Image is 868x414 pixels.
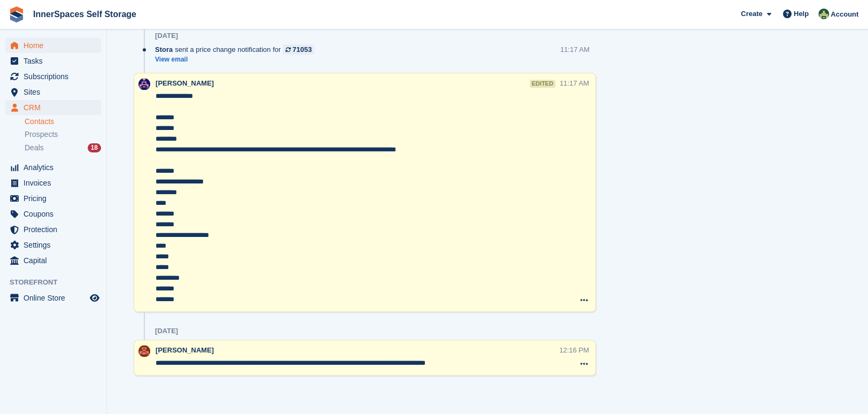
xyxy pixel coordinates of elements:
[25,129,101,140] a: Prospects
[5,191,101,206] a: menu
[794,9,809,19] span: Help
[24,253,88,268] span: Capital
[24,53,88,68] span: Tasks
[10,277,106,288] span: Storefront
[155,32,178,40] div: [DATE]
[5,222,101,237] a: menu
[9,6,25,22] img: stora-icon-8386f47178a22dfd0bd8f6a31ec36ba5ce8667c1dd55bd0f319d3a0aa187defe.svg
[559,345,589,355] div: 12:16 PM
[155,44,173,55] span: Stora
[5,38,101,53] a: menu
[560,78,589,88] div: 11:17 AM
[155,44,320,55] div: sent a price change notification for
[24,290,88,305] span: Online Store
[156,79,214,87] span: [PERSON_NAME]
[155,55,320,64] a: View email
[5,85,101,99] a: menu
[5,175,101,190] a: menu
[5,253,101,268] a: menu
[24,237,88,252] span: Settings
[831,9,858,20] span: Account
[24,69,88,84] span: Subscriptions
[25,143,44,153] span: Deals
[138,345,150,357] img: Abby Tilley
[5,290,101,305] a: menu
[530,80,555,88] div: edited
[24,175,88,190] span: Invoices
[24,191,88,206] span: Pricing
[138,78,150,90] img: Dominic Hampson
[24,38,88,53] span: Home
[88,143,101,152] div: 18
[29,5,141,23] a: InnerSpaces Self Storage
[156,346,214,354] span: [PERSON_NAME]
[5,237,101,252] a: menu
[25,142,101,154] a: Deals 18
[5,160,101,175] a: menu
[283,44,314,55] a: 71053
[5,69,101,84] a: menu
[24,100,88,115] span: CRM
[5,100,101,115] a: menu
[24,206,88,221] span: Coupons
[24,160,88,175] span: Analytics
[88,292,101,304] a: Preview store
[155,327,178,335] div: [DATE]
[25,117,101,127] a: Contacts
[560,44,590,55] div: 11:17 AM
[5,206,101,221] a: menu
[25,129,58,140] span: Prospects
[818,9,829,19] img: Paula Amey
[741,9,762,19] span: Create
[24,222,88,237] span: Protection
[292,44,312,55] div: 71053
[24,85,88,99] span: Sites
[5,53,101,68] a: menu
